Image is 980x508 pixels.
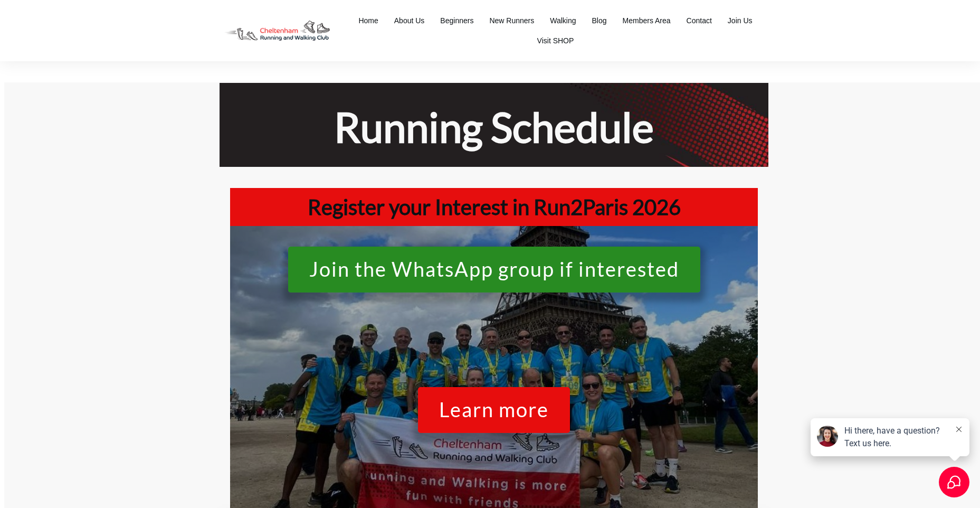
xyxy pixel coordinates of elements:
a: New Runners [489,13,534,28]
h1: Register your Interest in Run2Paris 2026 [235,193,753,221]
a: Learn more [418,387,570,433]
a: Visit SHOP [537,33,574,48]
a: Contact [687,13,712,28]
a: Join Us [728,13,753,28]
a: Join the WhatsApp group if interested [288,247,700,293]
a: Members Area [623,13,671,28]
span: Join the WhatsApp group if interested [309,258,679,286]
a: Home [358,13,378,28]
a: Blog [592,13,607,28]
img: Decathlon [216,13,339,49]
a: Beginners [440,13,473,28]
span: Learn more [439,399,549,427]
a: Walking [550,13,576,28]
h1: Running Schedule [231,100,757,154]
a: About Us [394,13,425,28]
